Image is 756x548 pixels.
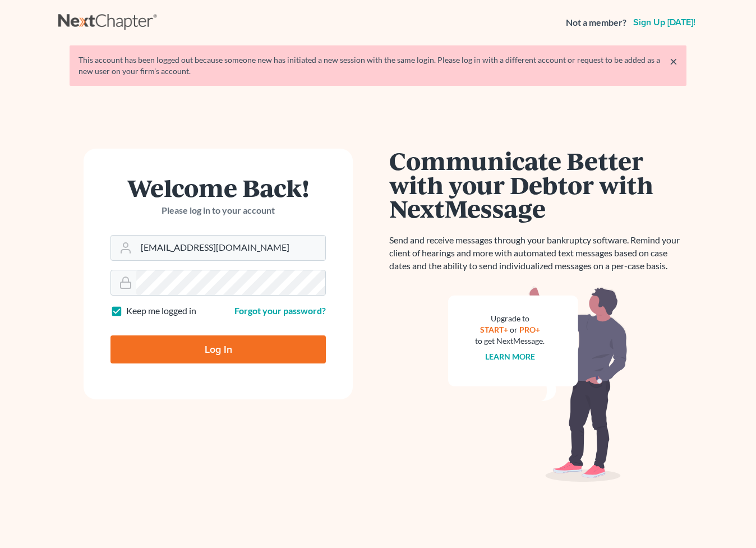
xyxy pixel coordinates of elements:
span: or [510,325,518,334]
p: Send and receive messages through your bankruptcy software. Remind your client of hearings and mo... [389,234,686,273]
input: Email Address [136,236,325,260]
a: Forgot your password? [234,305,326,316]
div: Upgrade to [475,313,545,324]
strong: Not a member? [566,16,626,29]
label: Keep me logged in [126,305,196,317]
h1: Welcome Back! [110,176,326,200]
a: PRO+ [519,325,540,334]
h1: Communicate Better with your Debtor with NextMessage [389,149,686,220]
div: to get NextMessage. [475,335,545,347]
img: nextmessage_bg-59042aed3d76b12b5cd301f8e5b87938c9018125f34e5fa2b7a6b67550977c72.svg [448,286,628,482]
input: Log In [110,335,326,363]
a: × [670,54,677,68]
div: This account has been logged out because someone new has initiated a new session with the same lo... [79,54,677,77]
a: START+ [480,325,508,334]
a: Sign up [DATE]! [631,18,698,27]
p: Please log in to your account [110,204,326,217]
a: Learn more [485,352,535,361]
